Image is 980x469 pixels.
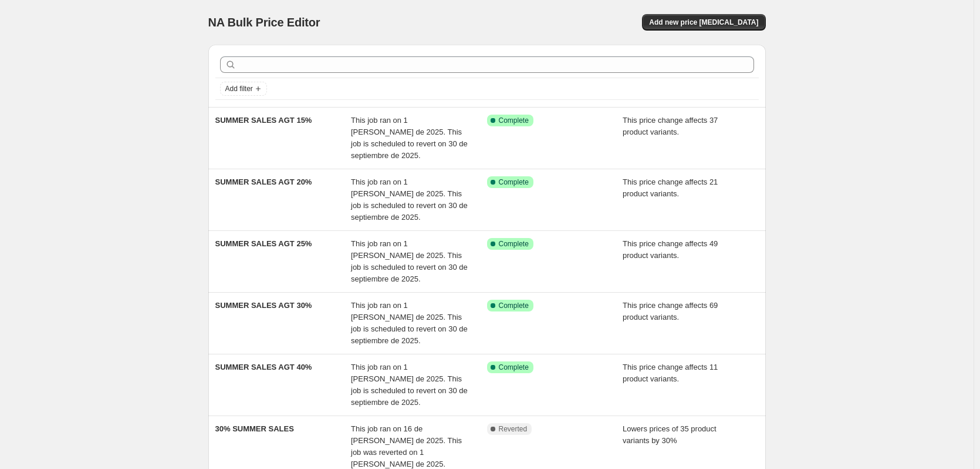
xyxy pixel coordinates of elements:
[623,424,717,445] span: Lowers prices of 35 product variants by 30%
[623,363,718,383] span: This price change affects 11 product variants.
[499,363,529,372] span: Complete
[351,239,468,283] span: This job ran on 1 [PERSON_NAME] de 2025. This job is scheduled to revert on 30 de septiembre de 2...
[215,239,312,248] span: SUMMER SALES AGT 25%
[499,116,529,125] span: Complete
[215,424,294,433] span: 30% SUMMER SALES
[215,301,312,310] span: SUMMER SALES AGT 30%
[208,16,320,29] span: NA Bulk Price Editor
[623,301,718,321] span: This price change affects 69 product variants.
[623,177,718,198] span: This price change affects 21 product variants.
[351,363,468,407] span: This job ran on 1 [PERSON_NAME] de 2025. This job is scheduled to revert on 30 de septiembre de 2...
[351,177,468,222] span: This job ran on 1 [PERSON_NAME] de 2025. This job is scheduled to revert on 30 de septiembre de 2...
[215,363,312,371] span: SUMMER SALES AGT 40%
[499,177,529,187] span: Complete
[642,14,765,31] button: Add new price [MEDICAL_DATA]
[499,301,529,310] span: Complete
[499,424,528,434] span: Reverted
[220,82,267,96] button: Add filter
[623,116,718,136] span: This price change affects 37 product variants.
[499,239,529,249] span: Complete
[351,116,468,160] span: This job ran on 1 [PERSON_NAME] de 2025. This job is scheduled to revert on 30 de septiembre de 2...
[623,239,718,260] span: This price change affects 49 product variants.
[649,18,758,27] span: Add new price [MEDICAL_DATA]
[351,424,462,468] span: This job ran on 16 de [PERSON_NAME] de 2025. This job was reverted on 1 [PERSON_NAME] de 2025.
[225,84,253,93] span: Add filter
[215,177,312,186] span: SUMMER SALES AGT 20%
[351,301,468,345] span: This job ran on 1 [PERSON_NAME] de 2025. This job is scheduled to revert on 30 de septiembre de 2...
[215,116,312,125] span: SUMMER SALES AGT 15%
